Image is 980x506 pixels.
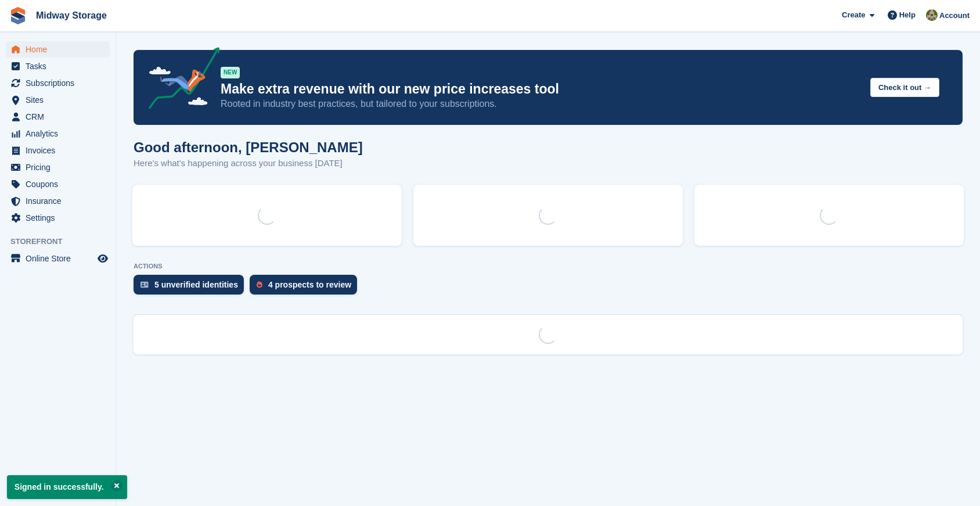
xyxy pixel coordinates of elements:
[6,193,110,209] a: menu
[6,142,110,159] a: menu
[257,281,262,288] img: prospect-51fa495bee0391a8d652442698ab0144808aea92771e9ea1ae160a38d050c398.svg
[6,41,110,58] a: menu
[134,263,963,270] p: ACTIONS
[26,92,95,108] span: Sites
[6,58,110,74] a: menu
[26,159,95,175] span: Pricing
[26,250,95,267] span: Online Store
[268,280,351,289] div: 4 prospects to review
[250,275,363,300] a: 4 prospects to review
[26,58,95,74] span: Tasks
[26,142,95,159] span: Invoices
[221,98,861,110] p: Rooted in industry best practices, but tailored to your subscriptions.
[26,125,95,142] span: Analytics
[10,236,116,247] span: Storefront
[7,475,127,499] p: Signed in successfully.
[26,193,95,209] span: Insurance
[140,281,149,288] img: verify_identity-adf6edd0f0f0b5bbfe63781bf79b02c33cf7c696d77639b501bdc392416b5a36.svg
[870,78,939,97] button: Check it out →
[6,210,110,226] a: menu
[134,139,363,155] h1: Good afternoon, [PERSON_NAME]
[6,250,110,267] a: menu
[134,275,250,300] a: 5 unverified identities
[6,75,110,91] a: menu
[6,109,110,125] a: menu
[26,41,95,58] span: Home
[134,157,363,170] p: Here's what's happening across your business [DATE]
[6,92,110,108] a: menu
[221,81,861,98] p: Make extra revenue with our new price increases tool
[899,9,916,21] span: Help
[842,9,865,21] span: Create
[939,10,970,21] span: Account
[139,47,220,113] img: price-adjustments-announcement-icon-8257ccfd72463d97f412b2fc003d46551f7dbcb40ab6d574587a9cd5c0d94...
[9,7,27,24] img: stora-icon-8386f47178a22dfd0bd8f6a31ec36ba5ce8667c1dd55bd0f319d3a0aa187defe.svg
[26,176,95,192] span: Coupons
[31,6,111,25] a: Midway Storage
[6,176,110,192] a: menu
[154,280,238,289] div: 5 unverified identities
[6,159,110,175] a: menu
[26,210,95,226] span: Settings
[6,125,110,142] a: menu
[96,252,110,265] a: Preview store
[221,67,240,78] div: NEW
[26,109,95,125] span: CRM
[926,9,938,21] img: Heather Nicholson
[26,75,95,91] span: Subscriptions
